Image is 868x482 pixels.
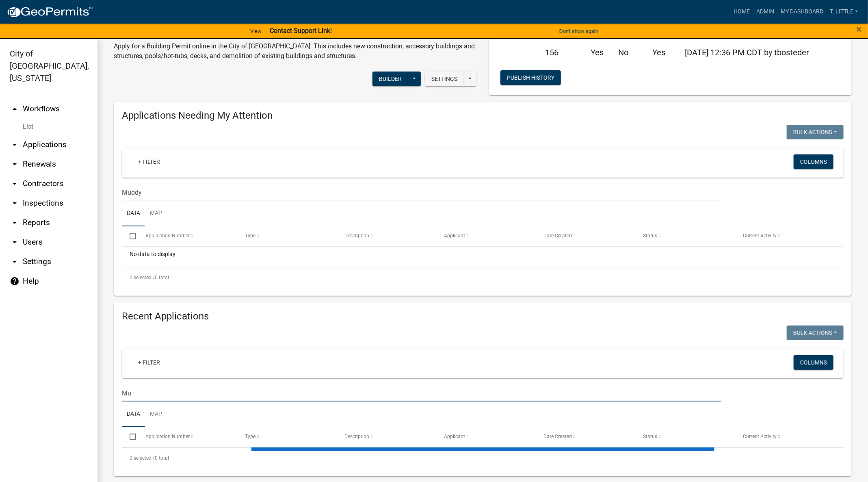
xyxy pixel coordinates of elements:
a: My Dashboard [777,4,827,20]
button: Close [857,24,862,34]
a: T. Little [827,4,862,20]
datatable-header-cell: Applicant [436,427,536,447]
datatable-header-cell: Application Number [137,427,237,447]
i: arrow_drop_down [10,257,19,267]
span: Status [643,233,658,239]
a: View [247,24,265,38]
i: arrow_drop_down [10,237,19,247]
div: 0 total [122,267,844,288]
datatable-header-cell: Status [636,427,735,447]
button: Bulk Actions [787,125,844,139]
div: No data to display [122,247,844,267]
span: Status [643,434,658,439]
span: Type [245,434,255,439]
i: arrow_drop_down [10,198,19,208]
span: Applicant [444,434,465,439]
button: Don't show again [556,24,602,38]
span: Description [344,233,369,239]
i: help [10,276,19,286]
span: Date Created [544,233,572,239]
datatable-header-cell: Description [337,427,436,447]
datatable-header-cell: Date Created [536,427,635,447]
span: Current Activity [743,233,777,239]
p: Apply for a Building Permit online in the City of [GEOGRAPHIC_DATA]. This includes new constructi... [114,41,477,61]
a: + Filter [132,355,167,370]
datatable-header-cell: Select [122,427,137,447]
span: Applicant [444,233,465,239]
a: Data [122,201,145,227]
h4: Applications Needing My Attention [122,110,844,122]
i: arrow_drop_down [10,218,19,228]
datatable-header-cell: Application Number [137,226,237,246]
i: arrow_drop_down [10,159,19,169]
wm-modal-confirm: Workflow Publish History [500,75,561,81]
button: Columns [794,355,833,370]
span: Application Number [145,233,190,239]
input: Search for applications [122,184,721,201]
strong: Contact Support Link! [270,27,332,35]
i: arrow_drop_down [10,140,19,150]
span: 0 selected / [130,455,155,461]
span: Current Activity [743,434,777,439]
button: Columns [794,154,833,169]
datatable-header-cell: Date Created [536,226,635,246]
datatable-header-cell: Applicant [436,226,536,246]
h5: Yes [591,48,606,57]
i: arrow_drop_up [10,104,19,114]
datatable-header-cell: Current Activity [735,427,835,447]
button: Publish History [500,70,561,85]
i: arrow_drop_down [10,179,19,189]
div: 0 total [122,448,844,468]
button: Bulk Actions [787,326,844,340]
datatable-header-cell: Current Activity [735,226,835,246]
button: Settings [425,72,464,86]
a: Map [145,402,167,428]
span: × [857,24,862,35]
a: + Filter [132,154,167,169]
datatable-header-cell: Select [122,226,137,246]
a: Map [145,201,167,227]
datatable-header-cell: Description [337,226,436,246]
span: Type [245,233,255,239]
h5: No [619,48,641,57]
span: Description [344,434,369,439]
span: 0 selected / [130,275,155,280]
datatable-header-cell: Type [237,226,337,246]
span: Date Created [544,434,572,439]
span: Application Number [145,434,190,439]
button: Builder [372,72,408,86]
h5: Yes [653,48,673,57]
datatable-header-cell: Type [237,427,337,447]
datatable-header-cell: Status [636,226,735,246]
a: Admin [753,4,777,20]
span: [DATE] 12:36 PM CDT by tbosteder [685,48,810,57]
h5: 156 [545,48,579,57]
a: Data [122,402,145,428]
h4: Recent Applications [122,310,844,322]
a: Home [730,4,753,20]
input: Search for applications [122,385,721,402]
